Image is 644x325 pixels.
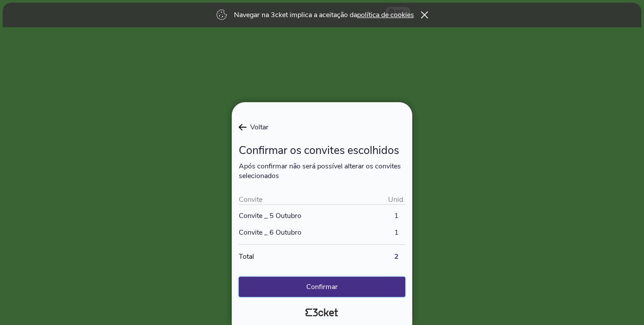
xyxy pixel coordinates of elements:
span: Total [239,252,254,261]
span: 1 [394,228,399,237]
p: Navegar na 3cket implica a aceitação da [234,10,414,20]
span: Voltar [247,122,269,132]
p: Após confirmar não será possível alterar os convites selecionados [239,161,405,181]
p: Confirmar os convites escolhidos [239,143,405,158]
a: política de cookies [357,10,414,20]
span: Convite _ 5 Outubro [239,211,301,221]
span: Convite [239,195,262,204]
span: 2 [388,252,405,261]
span: 1 [394,211,399,221]
span: Convite _ 6 Outubro [239,228,301,237]
span: Unid. [388,195,405,204]
button: Confirmar [239,277,405,297]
